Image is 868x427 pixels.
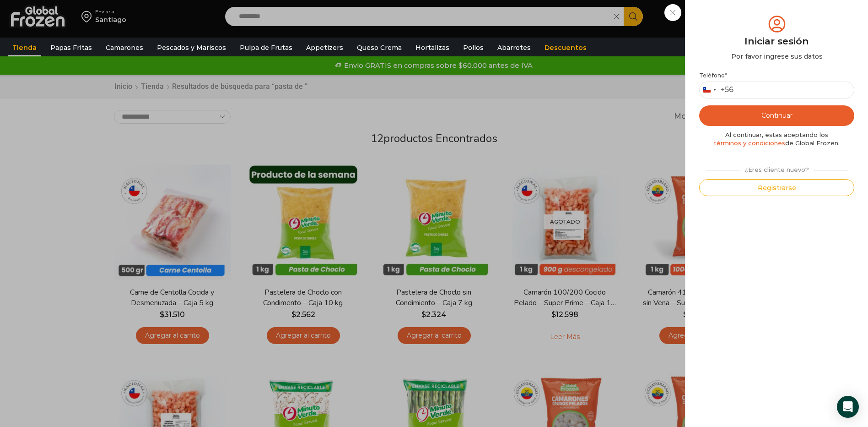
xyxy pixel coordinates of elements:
button: Continuar [699,105,854,126]
a: Abarrotes [493,39,535,56]
div: Iniciar sesión [699,34,854,48]
a: Papas Fritas [46,39,97,56]
a: Appetizers [302,39,348,56]
button: Selected country [700,82,733,98]
div: ¿Eres cliente nuevo? [701,162,853,174]
div: Open Intercom Messenger [837,396,859,418]
div: +56 [721,85,733,95]
a: Pescados y Mariscos [152,39,231,56]
a: Camarones [101,39,148,56]
a: Tienda [8,39,41,56]
img: tabler-icon-user-circle.svg [766,14,787,34]
div: Al continuar, estas aceptando los de Global Frozen. [699,131,854,148]
a: términos y condiciones [714,139,785,147]
button: Registrarse [699,179,854,196]
label: Teléfono [699,72,854,79]
a: Descuentos [540,39,591,56]
a: Pulpa de Frutas [235,39,297,56]
a: Hortalizas [411,39,454,56]
a: Pollos [458,39,488,56]
div: Por favor ingrese sus datos [699,52,854,61]
a: Queso Crema [352,39,406,56]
